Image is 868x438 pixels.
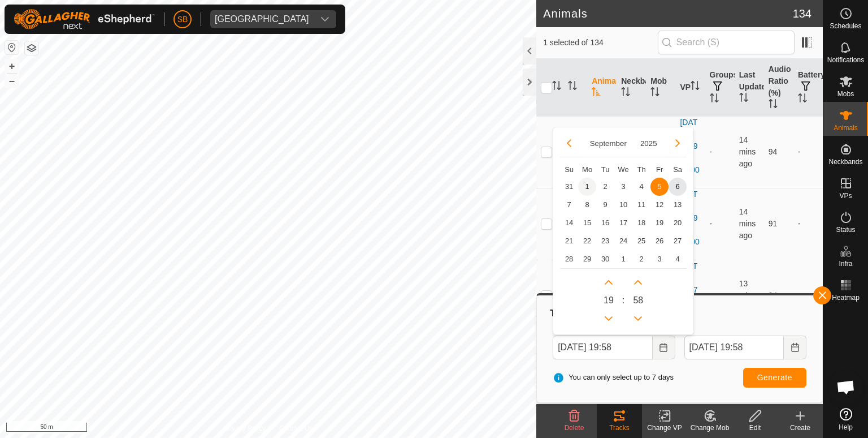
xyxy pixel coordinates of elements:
td: 9 [596,196,614,214]
span: Tu [601,165,610,174]
p-sorticon: Activate to sort [739,95,748,104]
div: dropdown trigger [314,10,336,28]
span: Mobs [837,91,854,97]
span: 6 Sept 2025, 7:44 pm [739,279,756,312]
td: 23 [596,232,614,250]
td: 16 [596,214,614,232]
td: - [793,188,823,260]
label: To [684,325,806,336]
p-button: Previous Minute [629,310,647,328]
span: 6 [669,178,687,196]
span: 5 [650,178,669,196]
td: 1 [614,250,632,268]
th: Mob [646,59,675,117]
td: 20 [669,214,687,232]
span: VPs [839,192,852,199]
td: 13 [669,196,687,214]
td: 21 [560,232,578,250]
th: Groups [705,59,735,117]
span: Schedules [830,23,861,29]
td: 27 [669,232,687,250]
a: Help [823,403,868,435]
span: 94 [769,147,778,156]
span: : [622,294,624,307]
div: Tracks [597,423,642,433]
button: Generate [743,368,806,388]
p-sorticon: Activate to sort [621,89,630,98]
button: Previous Month [560,134,578,152]
td: 4 [669,250,687,268]
button: Map Layers [25,41,38,55]
p-sorticon: Activate to sort [592,89,601,98]
td: 11 [632,196,650,214]
span: 1 [578,178,596,196]
span: 10 [614,196,632,214]
img: Gallagher Logo [14,9,155,29]
td: 31 [560,178,578,196]
span: Help [839,424,853,431]
div: [GEOGRAPHIC_DATA] [215,15,309,24]
button: + [5,59,19,73]
span: Th [637,165,646,174]
td: 30 [596,250,614,268]
td: 12 [650,196,669,214]
span: 6 Sept 2025, 7:44 pm [739,135,756,168]
span: 1 selected of 134 [543,37,657,49]
button: Choose Year [636,137,662,150]
td: 18 [632,214,650,232]
span: 29 [578,250,596,268]
th: Audio Ratio (%) [764,59,793,117]
div: Create [778,423,823,433]
span: Neckbands [828,158,862,165]
td: 17 [614,214,632,232]
span: Sa [673,165,682,174]
a: Contact Us [279,423,313,433]
td: 2 [596,178,614,196]
button: – [5,74,19,88]
p-sorticon: Activate to sort [710,95,719,104]
td: - [705,260,735,332]
td: 22 [578,232,596,250]
span: You can only select up to 7 days [553,372,674,383]
div: Tracks [548,307,811,320]
td: 14 [560,214,578,232]
span: Mo [582,165,592,174]
td: - [705,188,735,260]
span: Su [565,165,574,174]
a: [DATE] 063923-VP005 [680,118,699,186]
p-button: Next Minute [629,273,647,291]
td: 4 [632,178,650,196]
span: Fr [656,165,663,174]
p-sorticon: Activate to sort [691,83,700,92]
td: 25 [632,232,650,250]
button: Choose Month [585,137,631,150]
td: 26 [650,232,669,250]
td: 2 [632,250,650,268]
th: Neckband [617,59,646,117]
p-sorticon: Activate to sort [769,101,778,110]
th: Animal [587,59,617,117]
span: Infra [839,260,852,267]
span: Notifications [827,57,864,63]
input: Search (S) [658,31,795,54]
span: Tangihanga station [210,10,314,28]
span: 19 [604,294,614,307]
span: 3 [614,178,632,196]
p-sorticon: Activate to sort [650,89,659,98]
td: 8 [578,196,596,214]
a: Privacy Policy [224,423,266,433]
